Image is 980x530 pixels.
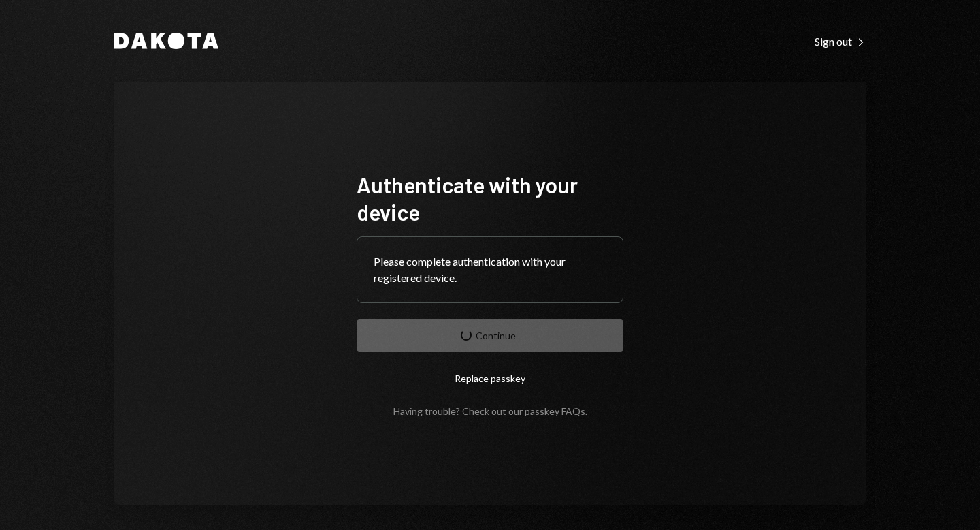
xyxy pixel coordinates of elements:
[815,33,866,48] a: Sign out
[815,35,866,48] div: Sign out
[525,405,585,418] a: passkey FAQs
[374,253,606,286] div: Please complete authentication with your registered device.
[357,171,623,225] h1: Authenticate with your device
[393,405,587,417] div: Having trouble? Check out our .
[357,362,623,394] button: Replace passkey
